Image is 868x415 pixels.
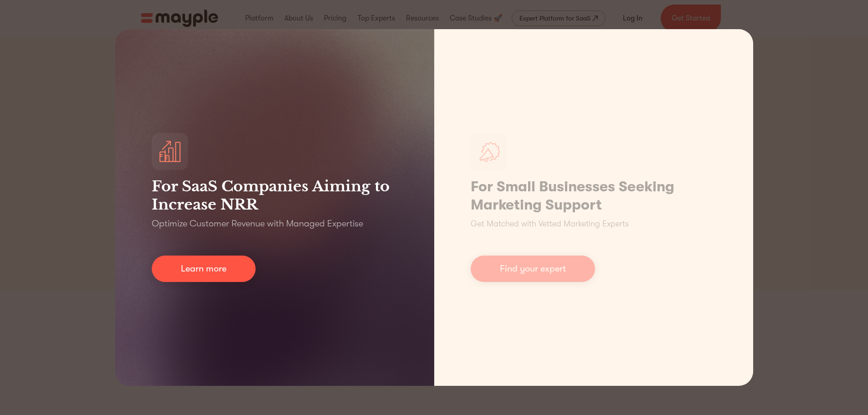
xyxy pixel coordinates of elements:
[471,256,595,282] a: Find your expert
[152,177,398,214] h3: For SaaS Companies Aiming to Increase NRR
[471,178,717,214] h1: For Small Businesses Seeking Marketing Support
[152,217,363,230] p: Optimize Customer Revenue with Managed Expertise
[152,256,256,282] a: Learn more
[471,218,629,230] p: Get Matched with Vetted Marketing Experts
